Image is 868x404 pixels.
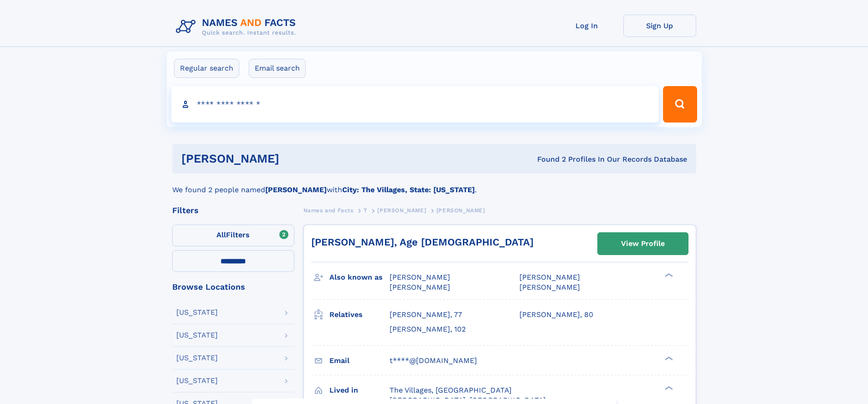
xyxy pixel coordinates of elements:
div: [US_STATE] [176,309,218,316]
input: search input [171,86,659,123]
b: [PERSON_NAME] [265,185,327,194]
span: [PERSON_NAME] [519,273,580,281]
span: [PERSON_NAME] [437,207,485,214]
div: ❯ [663,385,673,391]
h3: Email [329,353,390,368]
a: [PERSON_NAME], Age [DEMOGRAPHIC_DATA] [311,236,534,248]
div: Filters [172,206,294,215]
a: Names and Facts [303,205,354,216]
h1: [PERSON_NAME] [181,153,408,164]
div: ❯ [663,355,673,361]
span: T [364,207,367,214]
h3: Also known as [329,270,390,285]
label: Filters [172,225,294,246]
a: [PERSON_NAME], 102 [390,324,466,334]
span: The Villages, [GEOGRAPHIC_DATA] [390,386,512,394]
a: Log In [550,15,623,37]
span: [PERSON_NAME] [377,207,426,214]
div: [US_STATE] [176,354,218,362]
a: Sign Up [623,15,696,37]
label: Email search [249,59,306,78]
a: [PERSON_NAME] [377,205,426,216]
a: [PERSON_NAME], 80 [519,310,593,320]
span: [PERSON_NAME] [390,273,450,281]
div: We found 2 people named with . [172,174,696,195]
div: [US_STATE] [176,377,218,384]
img: Logo Names and Facts [172,15,303,39]
a: T [364,205,367,216]
h3: Relatives [329,307,390,322]
h3: Lived in [329,383,390,398]
label: Regular search [174,59,239,78]
div: Found 2 Profiles In Our Records Database [408,154,687,164]
div: View Profile [621,233,665,254]
span: All [216,230,226,239]
a: [PERSON_NAME], 77 [390,310,462,320]
div: ❯ [663,272,673,278]
span: [PERSON_NAME] [519,283,580,291]
div: [US_STATE] [176,332,218,339]
button: Search Button [663,86,697,123]
span: [PERSON_NAME] [390,283,450,291]
a: View Profile [598,233,688,255]
div: Browse Locations [172,283,294,291]
b: City: The Villages, State: [US_STATE] [342,185,475,194]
